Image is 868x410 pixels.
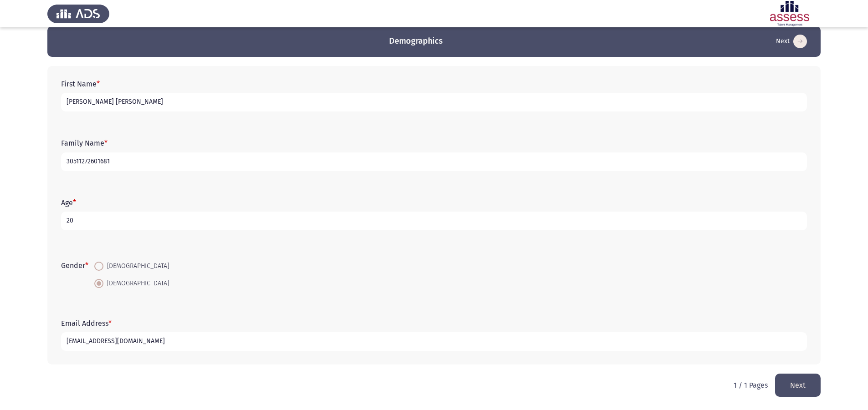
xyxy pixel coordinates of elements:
label: Gender [61,261,88,270]
input: add answer text [61,93,807,111]
input: add answer text [61,212,807,230]
input: add answer text [61,152,807,171]
span: [DEMOGRAPHIC_DATA] [103,278,169,289]
img: Assessment logo of ASSESS Employability - EBI [759,1,821,26]
p: 1 / 1 Pages [734,381,768,390]
button: load next page [773,34,810,49]
label: First Name [61,80,100,88]
span: [DEMOGRAPHIC_DATA] [103,261,169,272]
button: load next page [775,374,821,397]
label: Age [61,198,76,207]
label: Family Name [61,139,108,147]
img: Assess Talent Management logo [47,1,109,26]
label: Email Address [61,319,112,328]
input: add answer text [61,332,807,351]
h3: Demographics [389,35,443,47]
